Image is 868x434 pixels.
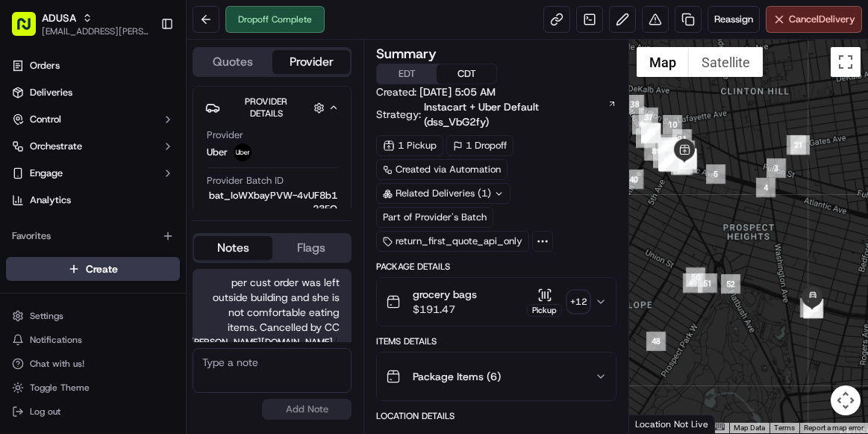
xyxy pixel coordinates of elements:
[803,299,822,318] div: 56
[205,93,339,123] button: Provider Details
[629,415,715,433] div: Location Not Live
[413,287,477,302] span: grocery bags
[527,288,562,317] button: Pickup
[527,288,589,317] button: Pickup+12
[30,406,60,418] span: Log out
[658,134,677,154] div: 32
[831,385,861,415] button: Map camera controls
[113,338,333,347] span: [EMAIL_ADDRESS][PERSON_NAME][DOMAIN_NAME]
[637,47,689,77] button: Show street map
[272,50,351,74] button: Provider
[625,95,644,114] div: 38
[6,257,180,281] button: Create
[714,424,725,430] button: Keyboard shortcuts
[377,353,616,400] button: Package Items (6)
[377,64,437,84] button: EDT
[437,64,496,84] button: CDT
[672,129,692,149] div: 21
[413,369,501,384] span: Package Items ( 6 )
[207,146,228,159] span: Uber
[6,81,180,105] a: Deliveries
[633,414,682,433] img: Google
[194,50,272,74] button: Quotes
[6,401,180,422] button: Log out
[734,423,765,433] button: Map Data
[376,99,616,129] div: Strategy:
[6,306,180,326] button: Settings
[633,414,682,433] a: Open this area in Google Maps (opens a new window)
[376,159,508,180] a: Created via Automation
[653,149,672,168] div: 7
[774,424,795,432] a: Terms (opens in new tab)
[30,167,63,180] span: Engage
[30,193,71,207] span: Analytics
[42,25,149,37] button: [EMAIL_ADDRESS][PERSON_NAME][DOMAIN_NAME]
[30,86,72,99] span: Deliveries
[376,261,616,273] div: Package Details
[686,267,705,287] div: 50
[204,275,340,335] span: per cust order was left outside building and she is not comfortable eating items. Cancelled by CC
[207,128,243,142] span: Provider
[376,84,496,99] span: Created:
[30,59,60,72] span: Orders
[377,278,616,326] button: grocery bags$191.47Pickup+12
[376,183,511,204] div: Related Deliveries (1)
[30,334,82,346] span: Notifications
[766,158,786,178] div: 3
[671,155,690,175] div: 15
[683,273,702,293] div: 49
[376,410,616,422] div: Location Details
[376,335,616,347] div: Items Details
[714,13,753,26] span: Reassign
[721,274,740,294] div: 52
[663,115,682,134] div: 10
[698,273,717,293] div: 51
[424,99,616,129] a: Instacart + Uber Default (dss_VbG2fy)
[706,164,725,184] div: 5
[42,10,76,25] button: ADUSA
[207,174,284,187] span: Provider Batch ID
[789,13,855,26] span: Cancel Delivery
[30,310,63,322] span: Settings
[632,115,652,134] div: 9
[30,140,82,153] span: Orchestrate
[568,291,589,312] div: + 12
[636,128,655,148] div: 39
[424,99,605,129] span: Instacart + Uber Default (dss_VbG2fy)
[6,161,180,185] button: Engage
[756,178,775,197] div: 4
[376,47,437,61] h3: Summary
[527,304,562,317] div: Pickup
[624,170,643,189] div: 40
[30,382,90,394] span: Toggle Theme
[766,6,862,33] button: CancelDelivery
[272,236,351,260] button: Flags
[6,108,180,131] button: Control
[677,149,696,168] div: 19
[644,141,664,161] div: 8
[800,298,819,317] div: 53
[678,154,697,173] div: 17
[708,6,760,33] button: Reassign
[446,135,513,156] div: 1 Dropoff
[658,152,678,171] div: 31
[639,108,658,127] div: 37
[86,261,118,276] span: Create
[660,152,679,172] div: 26
[6,54,180,78] a: Orders
[376,135,443,156] div: 1 Pickup
[6,6,154,42] button: ADUSA[EMAIL_ADDRESS][PERSON_NAME][DOMAIN_NAME]
[831,47,861,77] button: Toggle fullscreen view
[6,353,180,374] button: Chat with us!
[646,332,666,351] div: 48
[234,143,252,161] img: profile_uber_ahold_partner.png
[207,189,337,216] span: bat_IoWXbayPVW-4vUF8b123FQ
[6,134,180,158] button: Orchestrate
[376,231,529,252] div: return_first_quote_api_only
[30,358,84,370] span: Chat with us!
[6,188,180,212] a: Analytics
[804,424,864,432] a: Report a map error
